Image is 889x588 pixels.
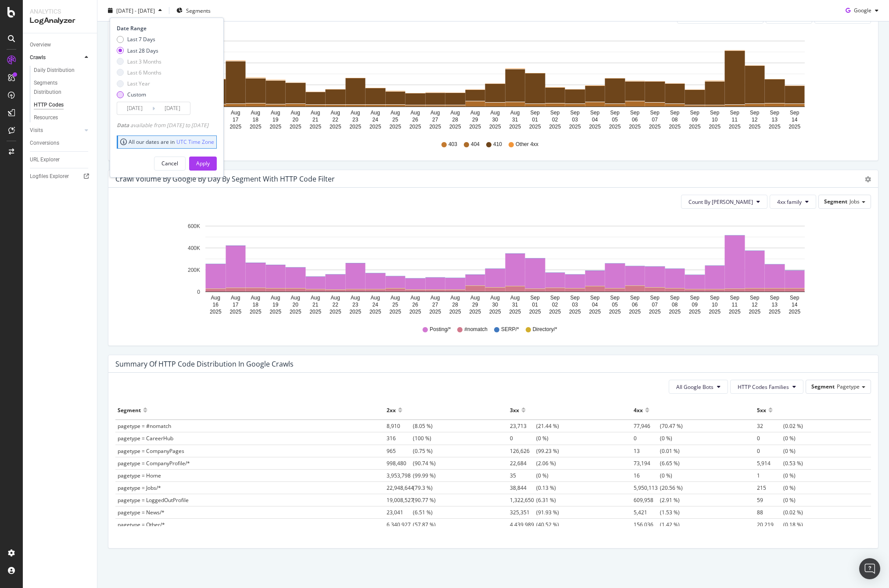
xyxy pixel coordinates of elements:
div: Overview [30,40,51,50]
div: Summary of HTTP Code Distribution in google crawls [115,360,294,368]
text: 29 [472,117,478,123]
text: Aug [351,110,360,116]
text: 2025 [789,124,800,130]
text: Aug [430,295,440,301]
text: 23 [352,117,358,123]
span: 0 [757,435,783,442]
text: 27 [432,117,438,123]
text: Sep [550,110,560,116]
text: 2025 [589,124,601,130]
text: Aug [491,110,500,116]
div: 2xx [387,403,396,417]
span: 0 [634,435,660,442]
text: Sep [690,110,700,116]
div: Crawls [30,53,46,62]
text: Aug [411,295,420,301]
div: Cancel [161,160,178,167]
span: (0.75 %) [387,447,433,455]
text: 08 [672,302,678,308]
text: 2025 [589,309,601,315]
button: Count By [PERSON_NAME] [681,195,767,209]
text: 05 [612,302,618,308]
span: pagetype = CompanyPages [118,447,184,455]
text: Aug [211,295,220,301]
text: 08 [672,117,678,123]
text: Aug [510,295,520,301]
span: Google [854,7,871,14]
text: Sep [550,295,560,301]
text: Sep [730,110,740,116]
span: 77,946 [634,422,660,430]
text: 2025 [509,309,521,315]
text: 2025 [689,124,701,130]
span: 0 [510,435,536,442]
text: 200K [188,267,200,273]
span: (2.06 %) [510,460,556,467]
text: 2025 [290,124,301,130]
text: 2025 [549,124,561,130]
text: 26 [412,117,419,123]
text: 21 [312,117,319,123]
a: Daily Distribution [34,66,91,75]
text: 2025 [469,124,481,130]
text: 2025 [629,309,641,315]
text: 2025 [749,309,760,315]
div: Last 6 Months [117,69,161,76]
text: 14 [792,117,798,123]
text: 2025 [669,309,681,315]
text: 07 [652,117,658,123]
text: Aug [251,110,260,116]
text: 2025 [330,309,341,315]
text: 05 [612,117,618,123]
text: 30 [492,302,498,308]
text: 27 [432,302,438,308]
text: Sep [770,295,780,301]
text: 2025 [709,309,721,315]
span: (0.53 %) [757,460,803,467]
text: Aug [430,110,440,116]
text: 24 [373,302,379,308]
span: 73,194 [634,460,660,467]
div: Daily Distribution [34,66,75,75]
text: Aug [331,110,340,116]
span: 23,713 [510,422,536,430]
text: 2025 [509,124,521,130]
text: 13 [772,302,778,308]
text: 2025 [669,124,681,130]
text: Sep [670,110,680,116]
span: 404 [471,141,480,148]
text: 2025 [449,124,461,130]
span: 965 [387,447,413,455]
text: 28 [452,117,459,123]
span: (0 %) [757,435,796,442]
div: A chart. [115,216,864,317]
text: 2025 [769,309,781,315]
text: 2025 [250,309,262,315]
text: 14 [792,302,798,308]
text: 2025 [489,309,501,315]
text: 02 [552,117,558,123]
text: 2025 [729,309,741,315]
text: Sep [730,295,740,301]
span: [DATE] - [DATE] [116,7,155,14]
button: Segments [173,4,214,18]
span: 998,480 [387,460,413,467]
span: Segments [186,7,211,14]
text: 2025 [609,124,621,130]
text: Sep [710,295,720,301]
span: (0 %) [634,435,672,442]
text: Sep [650,295,660,301]
span: (0 %) [510,435,548,442]
text: 2025 [269,309,281,315]
text: 2025 [549,309,561,315]
div: available from [DATE] to [DATE] [117,121,208,129]
div: Visits [30,126,43,135]
div: 4xx [634,403,643,417]
text: Sep [710,110,720,116]
div: Last 28 Days [117,46,161,54]
span: (90.74 %) [387,460,436,467]
text: 600K [188,223,200,229]
span: (6.65 %) [634,460,680,467]
text: 2025 [569,309,581,315]
a: Overview [30,40,91,50]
